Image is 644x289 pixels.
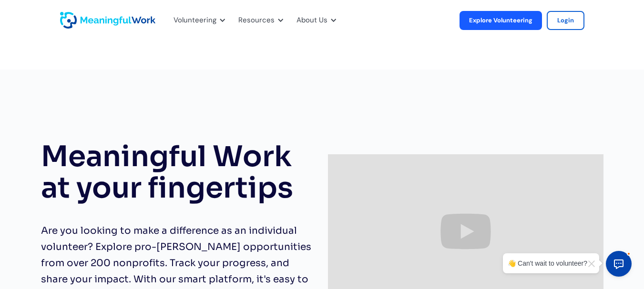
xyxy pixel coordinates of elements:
[174,14,216,27] div: Volunteering
[60,12,84,29] a: home
[547,11,584,30] a: Login
[168,5,228,36] div: Volunteering
[508,258,587,269] div: 👋 Can't wait to volunteer?
[460,11,542,30] a: Explore Volunteering
[41,141,317,204] h1: Meaningful Work at your fingertips
[233,5,286,36] div: Resources
[296,14,327,27] div: About Us
[291,5,339,36] div: About Us
[238,14,275,27] div: Resources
